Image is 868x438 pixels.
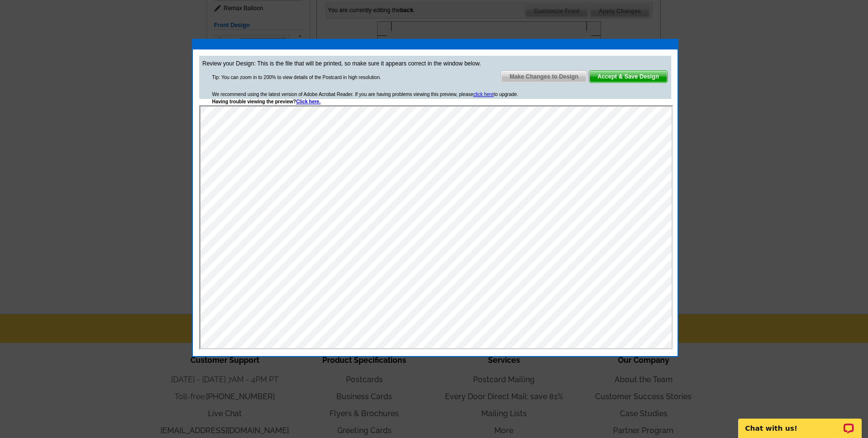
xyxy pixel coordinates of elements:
a: Accept & Save Design [589,70,668,83]
a: Click here. [296,99,321,104]
div: Review your Design: This is the file that will be printed, so make sure it appears correct in the... [199,56,671,99]
span: Make Changes to Design [501,71,586,82]
a: click here [473,92,494,97]
strong: Having trouble viewing the preview? [212,99,321,104]
div: Tip: You can zoom in to 200% to view details of the Postcard in high resolution. [212,74,381,81]
iframe: LiveChat chat widget [732,407,868,438]
span: Accept & Save Design [589,71,667,82]
div: We recommend using the latest version of Adobe Acrobat Reader. If you are having problems viewing... [212,91,519,105]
